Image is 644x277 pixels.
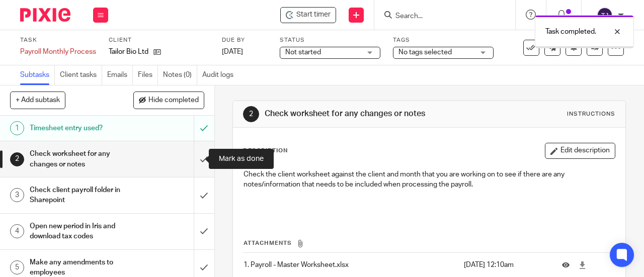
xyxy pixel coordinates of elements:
h1: Check worksheet for any changes or notes [265,109,451,119]
div: 5 [10,260,24,274]
a: Audit logs [202,65,238,85]
div: Tailor Bio Ltd - Payroll Monthly Process [280,7,336,23]
button: Hide completed [133,91,204,109]
a: Notes (0) [163,65,197,85]
h1: Check client payroll folder in Sharepoint [30,182,132,208]
p: Check the client worksheet against the client and month that you are working on to see if there a... [244,169,615,190]
a: Download [579,260,586,270]
a: Client tasks [60,65,102,85]
label: Task [20,36,96,44]
h1: Open new period in Iris and download tax codes [30,219,132,244]
p: [DATE] 12:10am [464,260,547,270]
label: Status [280,36,380,44]
p: 1. Payroll - Master Worksheet.xlsx [244,260,458,270]
p: Task completed. [545,27,596,37]
span: Start timer [296,10,331,20]
p: Description [243,147,288,155]
span: Hide completed [148,97,199,105]
a: Subtasks [20,65,55,85]
div: 3 [10,188,24,202]
p: Tailor Bio Ltd [109,47,148,57]
div: 1 [10,121,24,135]
label: Due by [222,36,267,44]
a: Files [138,65,158,85]
label: Client [109,36,209,44]
button: + Add subtask [10,91,65,109]
h1: Timesheet entry used? [30,121,132,136]
div: 4 [10,224,24,238]
span: Attachments [244,240,292,246]
h1: Check worksheet for any changes or notes [30,146,132,172]
div: Payroll Monthly Process [20,47,96,57]
span: Not started [285,49,321,56]
img: Pixie [20,8,70,22]
a: Emails [107,65,133,85]
span: [DATE] [222,48,243,55]
span: No tags selected [398,49,452,56]
img: svg%3E [597,7,613,23]
div: Instructions [567,110,615,118]
div: 2 [10,152,24,166]
div: 2 [243,106,259,122]
button: Edit description [545,143,615,159]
